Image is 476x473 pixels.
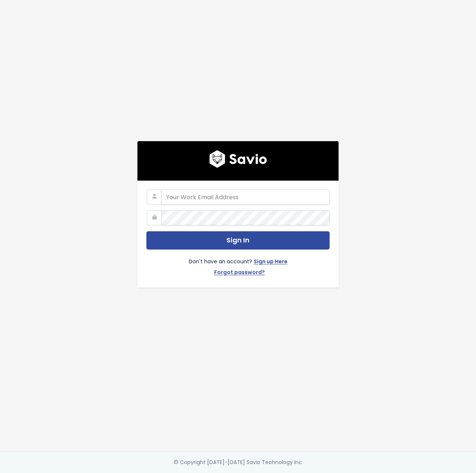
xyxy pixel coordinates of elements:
[174,458,302,467] div: © Copyright [DATE]-[DATE] Savio Technology Inc
[146,231,330,250] button: Sign In
[146,250,330,279] div: Don't have an account?
[209,150,267,168] img: logo600x187.a314fd40982d.png
[161,190,330,204] input: Your Work Email Address
[254,257,288,268] a: Sign up Here
[214,268,265,279] a: Forgot password?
